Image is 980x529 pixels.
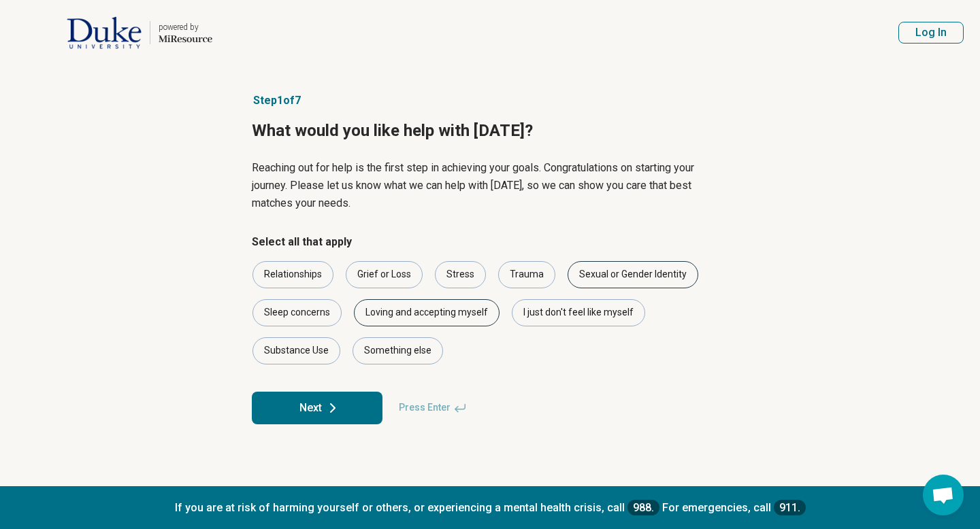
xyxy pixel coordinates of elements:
h1: What would you like help with [DATE]? [252,120,728,143]
a: 911. [774,500,806,515]
div: Sleep concerns [252,299,342,326]
img: Duke University [67,16,142,49]
p: Reaching out for help is the first step in achieving your goals. Congratulations on starting your... [252,159,728,212]
div: Loving and accepting myself [354,299,500,326]
div: Something else [353,337,443,364]
p: Step 1 of 7 [252,92,728,109]
div: I just don't feel like myself [512,299,645,326]
div: Stress [435,261,486,288]
button: Log In [898,22,964,44]
div: Grief or Loss [346,261,423,288]
button: Next [252,392,382,424]
span: Press Enter [391,392,475,424]
div: Trauma [498,261,555,288]
div: Sexual or Gender Identity [568,261,698,288]
div: Relationships [252,261,333,288]
div: powered by [159,21,212,33]
a: Duke Universitypowered by [16,16,212,49]
a: 988. [627,500,659,515]
div: Open chat [923,475,964,515]
div: Substance Use [252,337,340,364]
legend: Select all that apply [252,234,352,250]
p: If you are at risk of harming yourself or others, or experiencing a mental health crisis, call Fo... [14,500,966,515]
